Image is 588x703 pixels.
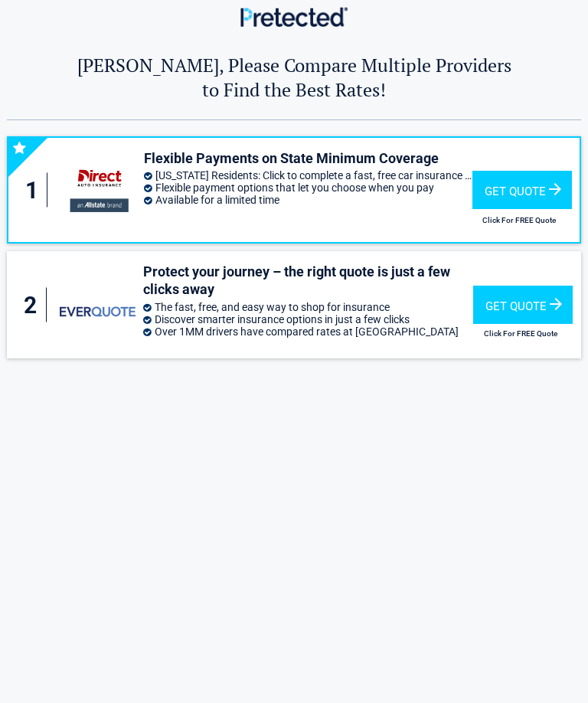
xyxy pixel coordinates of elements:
[144,194,472,206] li: Available for a limited time
[144,169,472,181] li: [US_STATE] Residents: Click to complete a fast, free car insurance quote [DATE]
[55,53,534,102] h2: [PERSON_NAME], Please Compare Multiple Providers to Find the Best Rates!
[144,181,472,194] li: Flexible payment options that let you choose when you pay
[144,149,472,167] h3: Flexible Payments on State Minimum Coverage
[143,325,474,338] li: Over 1MM drivers have compared rates at [GEOGRAPHIC_DATA]
[240,7,348,26] img: Main Logo
[60,161,136,219] img: directauto's logo
[473,286,573,324] div: Get Quote
[24,173,47,208] div: 1
[143,313,474,325] li: Discover smarter insurance options in just a few clicks
[472,171,572,209] div: Get Quote
[143,263,474,299] h3: Protect your journey – the right quote is just a few clicks away
[60,306,136,316] img: everquote's logo
[473,329,567,338] h2: Click For FREE Quote
[22,288,47,322] div: 2
[143,301,474,313] li: The fast, free, and easy way to shop for insurance
[472,216,567,224] h2: Click For FREE Quote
